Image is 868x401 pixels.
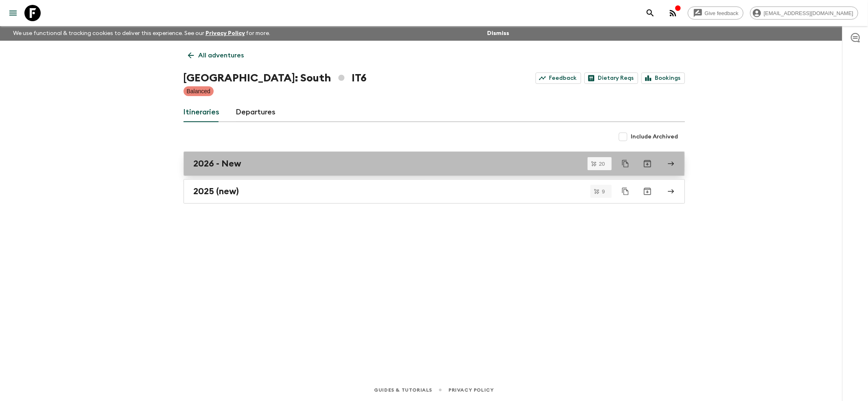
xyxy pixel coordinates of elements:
a: Dietary Reqs [584,72,638,84]
button: Archive [639,156,656,172]
span: 9 [597,189,610,194]
span: Include Archived [631,133,678,141]
a: 2026 - New [184,151,685,176]
a: Guides & Tutorials [374,386,432,394]
a: Itineraries [184,103,220,122]
h1: [GEOGRAPHIC_DATA]: South IT6 [184,70,367,86]
button: Dismiss [485,28,511,39]
a: All adventures [184,47,249,64]
a: Give feedback [688,7,743,20]
button: search adventures [642,5,658,21]
button: menu [5,5,21,21]
a: Bookings [641,72,685,84]
span: [EMAIL_ADDRESS][DOMAIN_NAME] [759,10,858,16]
h2: 2026 - New [194,158,242,169]
h2: 2025 (new) [194,186,239,197]
div: [EMAIL_ADDRESS][DOMAIN_NAME] [750,7,858,20]
button: Duplicate [618,184,633,199]
a: 2025 (new) [184,179,685,204]
span: Give feedback [700,10,743,16]
p: We use functional & tracking cookies to deliver this experience. See our for more. [10,26,274,41]
p: All adventures [199,50,244,60]
button: Duplicate [618,156,633,171]
a: Departures [236,103,276,122]
a: Privacy Policy [448,386,494,394]
a: Privacy Policy [206,31,245,36]
button: Archive [639,183,656,199]
p: Balanced [187,87,210,95]
a: Feedback [536,72,581,84]
span: 20 [594,161,610,167]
